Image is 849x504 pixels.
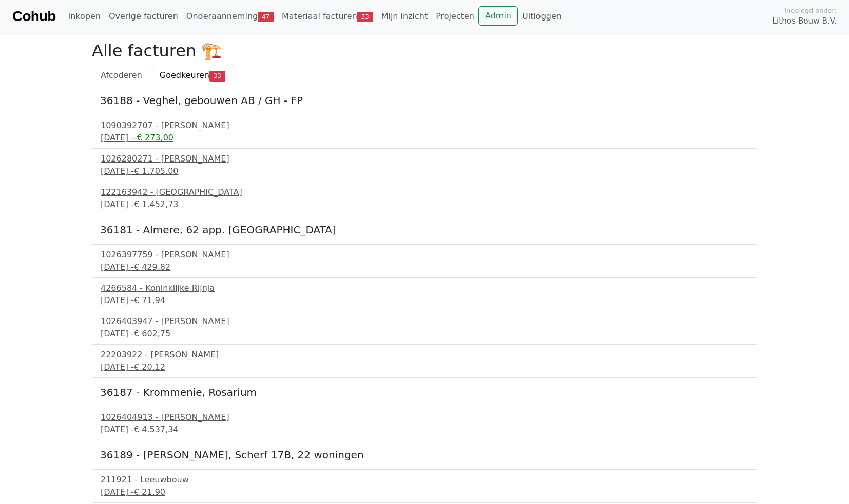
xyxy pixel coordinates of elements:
h5: 36189 - [PERSON_NAME], Scherf 17B, 22 woningen [100,449,749,461]
div: 1026280271 - [PERSON_NAME] [101,153,748,165]
a: 1026280271 - [PERSON_NAME][DATE] -€ 1.705,00 [101,153,748,177]
h2: Alle facturen 🏗️ [92,41,757,61]
a: Projecten [432,6,478,27]
a: Afcoderen [92,65,151,86]
span: -€ 273,00 [134,133,173,143]
div: 122163942 - [GEOGRAPHIC_DATA] [101,186,748,198]
a: Materiaal facturen33 [278,6,377,27]
span: Lithos Bouw B.V. [773,15,837,27]
div: 211921 - Leeuwbouw [101,474,748,486]
a: 1026397759 - [PERSON_NAME][DATE] -€ 429,82 [101,249,748,273]
div: [DATE] - [101,132,748,144]
span: € 1.705,00 [134,166,179,176]
div: 22203922 - [PERSON_NAME] [101,349,748,361]
span: 33 [357,12,373,22]
div: 1026403947 - [PERSON_NAME] [101,315,748,328]
a: Goedkeuren33 [151,65,234,86]
span: 33 [209,71,225,81]
span: € 429,82 [134,262,170,272]
div: 1026404913 - [PERSON_NAME] [101,411,748,424]
a: Inkopen [64,6,104,27]
div: 1090392707 - [PERSON_NAME] [101,119,748,132]
span: € 602,75 [134,329,170,338]
a: 122163942 - [GEOGRAPHIC_DATA][DATE] -€ 1.452,73 [101,186,748,211]
div: 4266584 - Koninklijke Rijnja [101,282,748,294]
span: Ingelogd onder: [784,6,837,15]
div: [DATE] - [101,486,748,498]
a: Uitloggen [518,6,566,27]
a: Overige facturen [105,6,182,27]
span: € 4.537,34 [134,425,179,434]
a: 4266584 - Koninklijke Rijnja[DATE] -€ 71,94 [101,282,748,307]
span: 47 [258,12,274,22]
span: Goedkeuren [160,70,209,80]
h5: 36188 - Veghel, gebouwen AB / GH - FP [100,94,749,107]
div: [DATE] - [101,261,748,273]
span: € 1.452,73 [134,199,179,209]
h5: 36187 - Krommenie, Rosarium [100,386,749,398]
a: 1026403947 - [PERSON_NAME][DATE] -€ 602,75 [101,315,748,340]
a: 211921 - Leeuwbouw[DATE] -€ 21,90 [101,474,748,498]
span: Afcoderen [101,70,142,80]
a: 1090392707 - [PERSON_NAME][DATE] --€ 273,00 [101,119,748,144]
span: € 20,12 [134,362,165,372]
div: [DATE] - [101,361,748,373]
div: [DATE] - [101,424,748,436]
span: € 71,94 [134,295,165,305]
div: 1026397759 - [PERSON_NAME] [101,249,748,261]
div: [DATE] - [101,198,748,211]
div: [DATE] - [101,165,748,177]
a: 22203922 - [PERSON_NAME][DATE] -€ 20,12 [101,349,748,373]
span: € 21,90 [134,487,165,497]
div: [DATE] - [101,294,748,307]
div: [DATE] - [101,328,748,340]
h5: 36181 - Almere, 62 app. [GEOGRAPHIC_DATA] [100,224,749,236]
a: Cohub [12,4,55,29]
a: 1026404913 - [PERSON_NAME][DATE] -€ 4.537,34 [101,411,748,436]
a: Admin [478,6,518,26]
a: Onderaanneming47 [182,6,278,27]
a: Mijn inzicht [377,6,432,27]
